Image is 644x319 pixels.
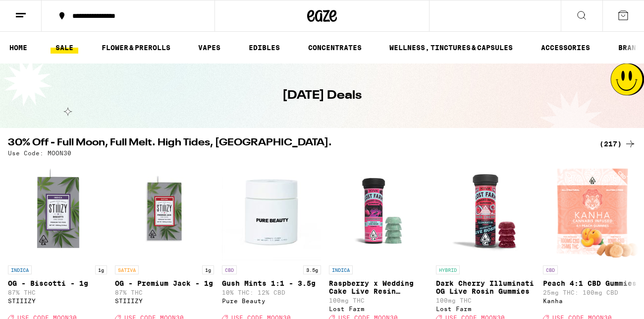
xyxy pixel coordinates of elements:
[115,298,214,304] div: STIIIZY
[599,138,636,150] a: (217)
[543,289,642,296] p: 25mg THC: 100mg CBD
[536,42,595,54] a: ACCESSORIES
[95,265,107,274] p: 1g
[543,298,642,304] div: Kanha
[97,42,175,54] a: FLOWER & PREROLLS
[8,279,107,287] p: OG - Biscotti - 1g
[115,279,214,287] p: OG - Premium Jack - 1g
[222,279,321,287] p: Gush Mints 1:1 - 3.5g
[544,161,641,260] img: Kanha - Peach 4:1 CBD Gummies
[202,265,214,274] p: 1g
[222,265,237,274] p: CBD
[222,289,321,296] p: 10% THC: 12% CBD
[115,265,139,274] p: SATIVA
[436,265,460,274] p: HYBRID
[8,289,107,296] p: 87% THC
[115,161,214,260] img: STIIIZY - OG - Premium Jack - 1g
[436,306,535,312] div: Lost Farm
[543,265,558,274] p: CBD
[244,42,285,54] a: EDIBLES
[222,161,321,260] img: Pure Beauty - Gush Mints 1:1 - 3.5g
[303,42,367,54] a: CONCENTRATES
[8,150,71,156] p: Use Code: MOON30
[329,297,428,304] p: 100mg THC
[4,42,32,54] a: HOME
[329,161,428,260] img: Lost Farm - Raspberry x Wedding Cake Live Resin Gummies
[303,265,321,274] p: 3.5g
[115,289,214,296] p: 87% THC
[543,279,642,287] p: Peach 4:1 CBD Gummies
[222,298,321,304] div: Pure Beauty
[51,42,78,54] a: SALE
[436,279,535,295] p: Dark Cherry Illuminati OG Live Rosin Gummies
[8,161,107,260] img: STIIIZY - OG - Biscotti - 1g
[282,87,362,104] h1: [DATE] Deals
[329,265,353,274] p: INDICA
[436,161,535,260] img: Lost Farm - Dark Cherry Illuminati OG Live Rosin Gummies
[436,297,535,304] p: 100mg THC
[8,138,588,150] h2: 30% Off - Full Moon, Full Melt. High Tides, [GEOGRAPHIC_DATA].
[329,279,428,295] p: Raspberry x Wedding Cake Live Resin Gummies
[8,298,107,304] div: STIIIZY
[8,265,32,274] p: INDICA
[193,42,225,54] a: VAPES
[329,306,428,312] div: Lost Farm
[384,42,518,54] a: WELLNESS, TINCTURES & CAPSULES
